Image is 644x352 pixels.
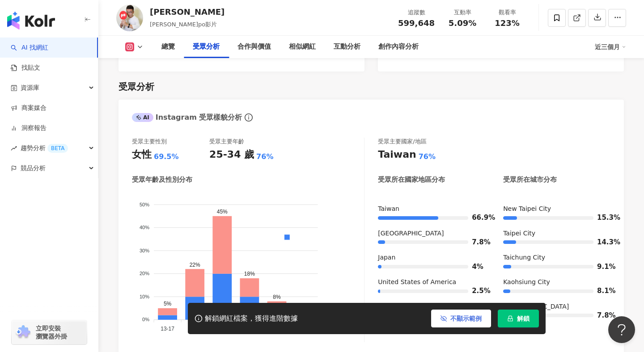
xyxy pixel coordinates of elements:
[597,264,610,270] span: 9.1%
[517,315,530,322] span: 解鎖
[378,138,426,146] div: 受眾主要國家/地區
[431,310,491,327] button: 不顯示範例
[21,138,68,158] span: 趨勢分析
[150,21,217,28] span: [PERSON_NAME]po影片
[445,8,479,17] div: 互動率
[47,144,68,153] div: BETA
[11,124,47,133] a: 洞察報告
[140,271,149,277] tspan: 20%
[36,324,67,340] span: 立即安裝 瀏覽器外掛
[116,4,143,31] img: KOL Avatar
[140,248,149,253] tspan: 30%
[495,19,520,28] span: 123%
[472,288,485,294] span: 2.5%
[11,63,40,72] a: 找貼文
[503,205,610,214] div: New Taipei City
[208,273,225,279] span: 男性
[209,138,244,146] div: 受眾主要年齡
[503,229,610,238] div: Taipei City
[503,302,610,311] div: [GEOGRAPHIC_DATA]
[597,214,610,221] span: 15.3%
[378,42,419,52] div: 創作內容分析
[193,42,220,52] div: 受眾分析
[378,278,485,287] div: United States of America
[256,152,273,162] div: 76%
[449,19,476,28] span: 5.09%
[21,158,46,178] span: 競品分析
[132,113,242,122] div: Instagram 受眾樣貌分析
[507,315,513,322] span: lock
[140,294,149,299] tspan: 10%
[11,43,48,52] a: searchAI 找網紅
[472,239,485,246] span: 7.8%
[503,253,610,262] div: Taichung City
[490,8,524,17] div: 觀看率
[132,113,153,122] div: AI
[378,302,485,311] div: Malaysia
[140,202,149,207] tspan: 50%
[132,175,192,184] div: 受眾年齡及性別分布
[119,80,154,93] div: 受眾分析
[419,152,436,162] div: 76%
[378,205,485,214] div: Taiwan
[161,42,175,52] div: 總覽
[503,175,557,184] div: 受眾所在城市分布
[450,315,482,322] span: 不顯示範例
[14,325,32,339] img: chrome extension
[289,42,316,52] div: 相似網紅
[11,104,47,113] a: 商案媒合
[334,42,360,52] div: 互動分析
[140,225,149,230] tspan: 40%
[12,320,87,344] a: chrome extension立即安裝 瀏覽器外掛
[472,264,485,270] span: 4%
[132,148,152,162] div: 女性
[7,12,55,29] img: logo
[597,288,610,294] span: 8.1%
[378,253,485,262] div: Japan
[378,175,445,184] div: 受眾所在國家地區分布
[378,148,416,162] div: Taiwan
[21,78,39,98] span: 資源庫
[472,214,485,221] span: 66.9%
[498,310,539,327] button: 解鎖
[595,40,626,54] div: 近三個月
[503,278,610,287] div: Kaohsiung City
[398,8,435,17] div: 追蹤數
[378,229,485,238] div: [GEOGRAPHIC_DATA]
[11,145,17,151] span: rise
[154,152,179,162] div: 69.5%
[237,42,271,52] div: 合作與價值
[597,239,610,246] span: 14.3%
[205,314,298,323] div: 解鎖網紅檔案，獲得進階數據
[209,148,254,162] div: 25-34 歲
[132,138,167,146] div: 受眾主要性別
[150,6,225,17] div: [PERSON_NAME]
[243,112,254,123] span: info-circle
[398,18,435,28] span: 599,648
